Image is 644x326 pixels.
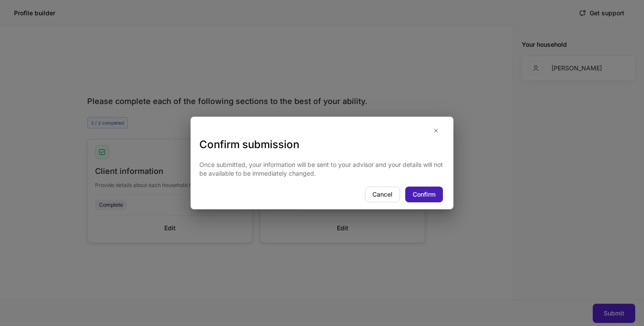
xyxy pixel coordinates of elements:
[413,190,435,199] div: Confirm
[199,138,445,152] h3: Confirm submission
[405,187,443,202] button: Confirm
[199,160,445,178] p: Once submitted, your information will be sent to your advisor and your details will not be availa...
[372,190,393,199] div: Cancel
[365,187,400,202] button: Cancel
